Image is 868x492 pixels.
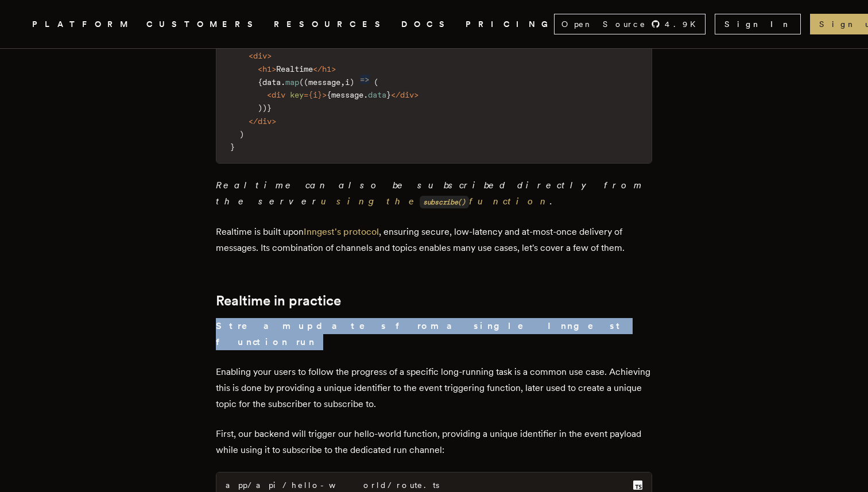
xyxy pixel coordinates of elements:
span: } [317,90,322,99]
span: ( [299,78,304,87]
span: Open Source [561,18,646,30]
a: Inngest's protocol [304,226,379,237]
span: data [368,90,386,99]
p: Realtime is built upon , ensuring secure, low-latency and at-most-once delivery of messages. Its ... [216,224,652,256]
button: PLATFORM [32,17,133,32]
span: 4.9 K [665,18,703,30]
span: map [285,78,299,87]
span: = [304,90,308,99]
span: } [267,103,272,113]
span: message [308,78,340,87]
span: . [363,90,368,99]
span: ) [350,78,354,87]
a: DOCS [401,17,452,32]
h2: Realtime in practice [216,293,652,309]
span: . [281,78,285,87]
span: div [272,90,285,99]
span: < [258,64,262,73]
p: Enabling your users to follow the progress of a specific long-running task is a common use case. ... [216,364,652,412]
span: > [322,90,327,99]
span: { [308,90,313,99]
span: i [313,90,317,99]
span: i [345,78,350,87]
span: message [331,90,363,99]
span: > [272,117,276,126]
span: h1 [322,64,331,73]
span: < [267,90,272,99]
span: div [400,90,414,99]
span: h1 [262,64,272,73]
strong: Stream updates from a single Inngest function run [216,320,625,347]
span: </ [249,117,258,126]
span: div [253,51,267,60]
span: , [340,78,345,87]
span: ) [262,103,267,113]
a: Sign In [715,14,801,34]
a: CUSTOMERS [146,17,260,32]
span: } [386,90,391,99]
span: > [414,90,418,99]
span: < [249,51,253,60]
span: Realtime [276,64,313,73]
span: => [360,75,369,84]
code: subscribe() [420,196,469,208]
span: > [331,64,336,73]
span: ( [304,78,308,87]
span: { [327,90,331,99]
span: > [267,51,272,60]
a: PRICING [466,17,554,32]
span: ) [239,130,244,139]
span: > [272,64,276,73]
span: key [290,90,304,99]
button: RESOURCES [274,17,387,32]
span: } [230,142,235,152]
span: ) [258,103,262,113]
a: using thesubscribe()function [321,196,550,207]
span: data [262,78,281,87]
span: div [258,117,272,126]
em: Realtime can also be subscribed directly from the server . [216,180,644,207]
span: ( [374,78,378,87]
p: First, our backend will trigger our hello-world function, providing a unique identifier in the ev... [216,426,652,458]
span: </ [391,90,400,99]
div: app/api/hello-world/route.ts [226,479,439,491]
span: </ [313,64,322,73]
span: { [258,78,262,87]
